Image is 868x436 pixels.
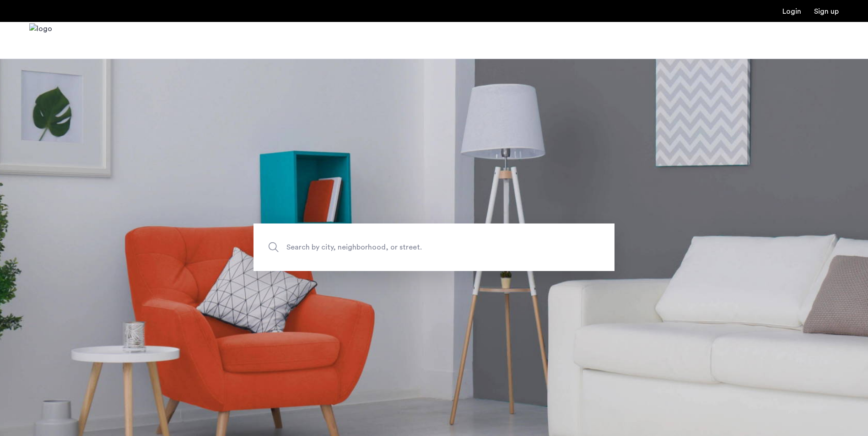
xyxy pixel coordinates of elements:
[814,8,839,15] a: Registration
[253,223,615,271] input: Apartment Search
[29,23,52,58] img: logo
[286,241,539,254] span: Search by city, neighborhood, or street.
[29,23,52,58] a: Cazamio Logo
[782,8,801,15] a: Login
